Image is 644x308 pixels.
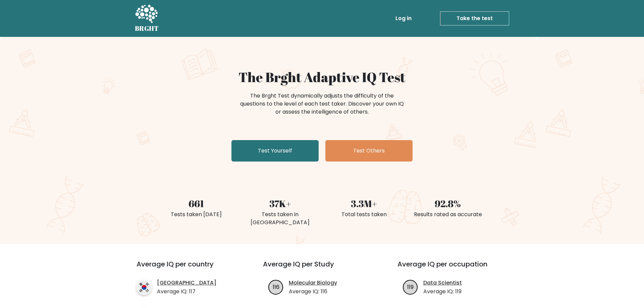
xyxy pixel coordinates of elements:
[289,279,337,287] a: Molecular Biology
[157,288,216,296] p: Average IQ: 117
[440,11,509,25] a: Take the test
[231,140,319,162] a: Test Yourself
[410,196,486,210] div: 92.8%
[410,210,486,219] div: Results rated as accurate
[326,210,402,219] div: Total tests taken
[272,283,279,291] text: 116
[325,140,413,162] a: Test Others
[326,196,402,210] div: 3.3M+
[158,69,486,85] h1: The Brght Adaptive IQ Test
[242,210,318,227] div: Tests taken in [GEOGRAPHIC_DATA]
[135,3,159,34] a: BRGHT
[397,260,516,276] h3: Average IQ per occupation
[289,288,337,296] p: Average IQ: 116
[423,288,462,296] p: Average IQ: 119
[407,283,414,291] text: 119
[137,280,152,295] img: country
[137,260,239,276] h3: Average IQ per country
[393,12,414,25] a: Log in
[263,260,381,276] h3: Average IQ per Study
[158,196,234,210] div: 661
[135,24,159,33] h5: BRGHT
[423,279,462,287] a: Data Scientist
[158,210,234,219] div: Tests taken [DATE]
[238,92,406,116] div: The Brght Test dynamically adjusts the difficulty of the questions to the level of each test take...
[157,279,216,287] a: [GEOGRAPHIC_DATA]
[242,196,318,210] div: 37K+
